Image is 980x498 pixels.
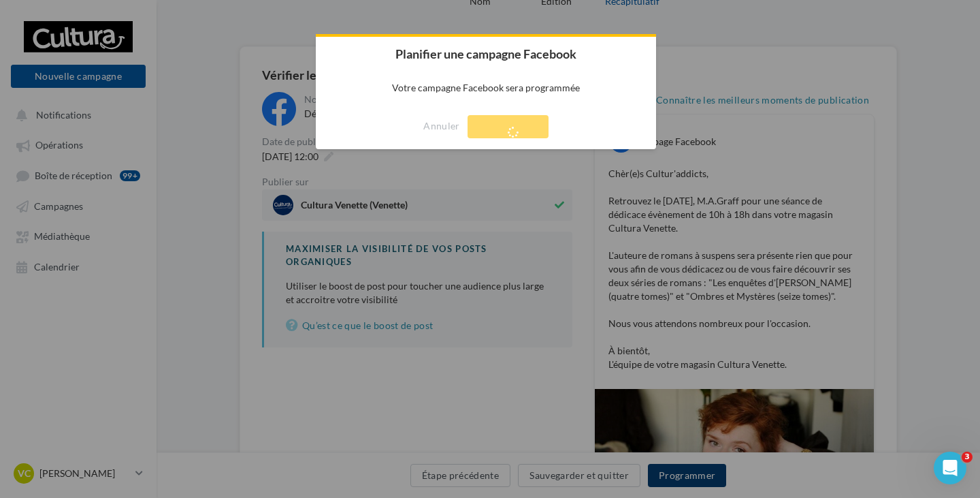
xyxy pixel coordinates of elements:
[962,452,973,463] span: 3
[468,115,549,138] button: Programmer
[423,115,459,137] button: Annuler
[316,37,656,71] h2: Planifier une campagne Facebook
[934,452,966,484] iframe: Intercom live chat
[316,71,656,104] p: Votre campagne Facebook sera programmée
